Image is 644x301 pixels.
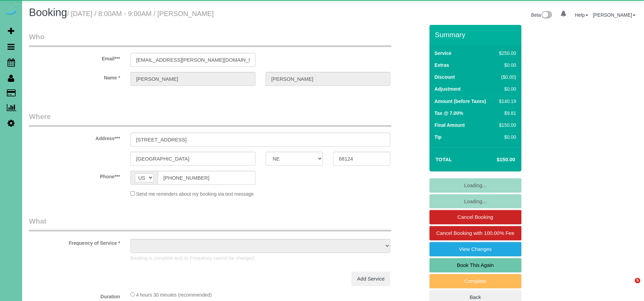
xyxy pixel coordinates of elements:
[429,226,521,240] a: Cancel Booking with 100.00% Fee
[29,216,391,231] legend: What
[4,7,18,16] img: Automaid Logo
[351,272,391,286] a: Add Service
[429,210,521,224] a: Cancel Booking
[29,111,391,127] legend: Where
[24,237,125,246] label: Frequency of Service *
[496,50,516,57] div: $250.00
[436,156,452,162] strong: Total
[496,98,516,105] div: $140.19
[496,122,516,129] div: $150.00
[496,134,516,140] div: $0.00
[24,72,125,81] label: Name *
[496,110,516,117] div: $9.81
[496,86,516,92] div: $0.00
[496,74,516,80] div: ($0.00)
[435,86,461,92] label: Adjustment
[130,255,391,261] p: Booking is complete and its Frequency cannot be changed
[435,74,455,80] label: Discount
[635,278,640,283] span: 5
[29,6,67,18] span: Booking
[435,122,465,129] label: Final Amount
[435,110,463,117] label: Tax @ 7.00%
[429,242,521,256] a: View Changes
[435,31,518,39] h3: Summary
[429,258,521,272] a: Book This Again
[24,291,125,300] label: Duration
[496,62,516,69] div: $0.00
[593,12,635,18] a: [PERSON_NAME]
[67,10,214,17] small: / [DATE] / 8:00AM - 9:00AM / [PERSON_NAME]
[476,157,515,163] h4: $150.00
[435,98,486,105] label: Amount (before Taxes)
[435,50,452,57] label: Service
[531,12,552,18] a: Beta
[136,292,212,298] span: 4 hours 30 minutes (recommended)
[621,278,637,294] iframe: Intercom live chat
[435,62,449,69] label: Extras
[575,12,588,18] a: Help
[541,11,552,20] img: New interface
[136,191,254,197] span: Send me reminders about my booking via text message
[435,134,442,140] label: Tip
[436,230,514,236] span: Cancel Booking with 100.00% Fee
[29,32,391,47] legend: Who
